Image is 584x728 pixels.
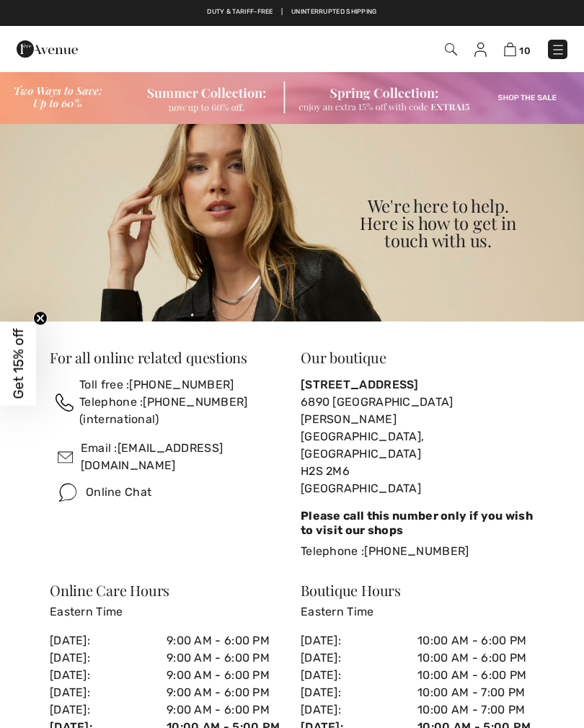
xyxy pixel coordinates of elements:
div: 10:00 AM - 6:00 PM [417,667,534,684]
div: [DATE]: [50,649,167,667]
img: Shopping Bag [504,43,516,56]
div: 10:00 AM - 6:00 PM [417,649,534,667]
div: Email : [81,440,283,474]
img: Menu [551,43,565,57]
div: 9:00 AM - 6:00 PM [167,701,283,719]
div: Online Care Hours [50,583,283,598]
div: For all online related questions [50,350,283,365]
div: 6890 [GEOGRAPHIC_DATA][PERSON_NAME] [GEOGRAPHIC_DATA], [GEOGRAPHIC_DATA] H2S 2M6 [GEOGRAPHIC_DATA] [301,394,534,497]
img: My Info [474,43,487,57]
div: Boutique Hours [301,583,534,598]
div: 10:00 AM - 7:00 PM [417,684,534,701]
a: [EMAIL_ADDRESS][DOMAIN_NAME] [81,441,224,472]
div: Online Chat [86,484,151,501]
div: 9:00 AM - 6:00 PM [167,684,283,701]
div: [DATE]: [301,684,417,701]
div: [DATE]: [50,632,167,649]
div: [DATE]: [50,684,167,701]
a: [PHONE_NUMBER] [143,395,247,409]
p: Eastern Time [301,603,534,621]
span: 10 [519,45,531,56]
div: 9:00 AM - 6:00 PM [167,667,283,684]
img: email [50,442,81,473]
img: chat [50,474,86,510]
div: [DATE]: [301,649,417,667]
div: [STREET_ADDRESS] [301,376,534,394]
div: 9:00 AM - 6:00 PM [167,649,283,667]
div: Our boutique [301,350,534,365]
button: Close teaser [33,311,48,326]
div: [DATE]: [50,667,167,684]
span: Get 15% off [10,329,27,399]
div: [DATE]: [301,632,417,649]
div: 10:00 AM - 6:00 PM [417,632,534,649]
h1: We're here to help. Here is how to get in touch with us. [292,197,584,249]
div: 9:00 AM - 6:00 PM [167,632,283,649]
div: Telephone : [301,543,534,560]
img: call [56,394,74,412]
img: 1ère Avenue [17,35,78,63]
div: [DATE]: [301,701,417,719]
div: Please call this number only if you wish to visit our shops [301,509,534,536]
a: 1ère Avenue [17,41,78,55]
div: [DATE]: [301,667,417,684]
div: Toll free : Telephone : (international) [79,376,283,428]
div: 10:00 AM - 7:00 PM [417,701,534,719]
a: [PHONE_NUMBER] [364,544,469,558]
a: [PHONE_NUMBER] [129,378,234,391]
p: Eastern Time [50,603,283,621]
img: Search [445,43,457,56]
a: 10 [504,40,531,58]
div: [DATE]: [50,701,167,719]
